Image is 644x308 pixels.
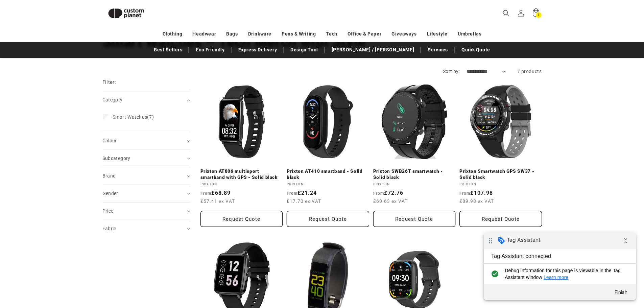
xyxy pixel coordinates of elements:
[102,132,190,149] summary: Colour (0 selected)
[21,35,141,48] span: Debug information for this page is viewable in the Tag Assistant window
[287,44,321,56] a: Design Tool
[102,3,150,24] img: Custom Planet
[102,78,116,86] h2: Filter:
[443,69,460,74] label: Sort by:
[163,28,183,40] a: Clothing
[200,168,283,180] a: Prixton AT806 multisport smartband with GPS - Solid black
[459,211,542,227] button: Request Quote
[458,44,494,56] a: Quick Quote
[102,191,118,196] span: Gender
[200,211,283,227] button: Request Quote
[427,28,448,40] a: Lifestyle
[150,44,186,56] a: Best Sellers
[102,138,117,143] span: Colour
[458,28,481,40] a: Umbrellas
[517,69,542,74] span: 7 products
[248,28,271,40] a: Drinkware
[287,168,369,180] a: Prixton AT410 smartband - Solid black
[102,185,190,202] summary: Gender (0 selected)
[391,28,416,40] a: Giveaways
[60,42,85,48] a: Learn more
[538,12,540,18] span: 1
[102,208,114,214] span: Price
[226,28,238,40] a: Bags
[424,44,451,56] a: Services
[499,6,514,21] summary: Search
[5,35,17,48] i: check_circle
[102,156,130,161] span: Subcategory
[373,168,456,180] a: Prixton SWB26T smartwatch - Solid black
[192,44,228,56] a: Eco Friendly
[23,4,57,11] span: Tag Assistant
[102,173,116,179] span: Brand
[102,220,190,237] summary: Fabric (0 selected)
[102,91,190,109] summary: Category (0 selected)
[113,114,154,120] span: (7)
[102,167,190,185] summary: Brand (0 selected)
[135,2,149,15] i: Collapse debug badge
[326,28,337,40] a: Tech
[235,44,281,56] a: Express Delivery
[113,114,147,120] span: Smart Watches
[102,97,123,102] span: Category
[459,168,542,180] a: Prixton Smartwatch GPS SW37 - Solid black
[192,28,216,40] a: Headwear
[373,211,456,227] button: Request Quote
[282,28,316,40] a: Pens & Writing
[102,226,116,231] span: Fabric
[102,150,190,167] summary: Subcategory (0 selected)
[125,54,149,66] button: Finish
[102,203,190,220] summary: Price
[287,211,369,227] button: Request Quote
[328,44,418,56] a: [PERSON_NAME] / [PERSON_NAME]
[348,28,381,40] a: Office & Paper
